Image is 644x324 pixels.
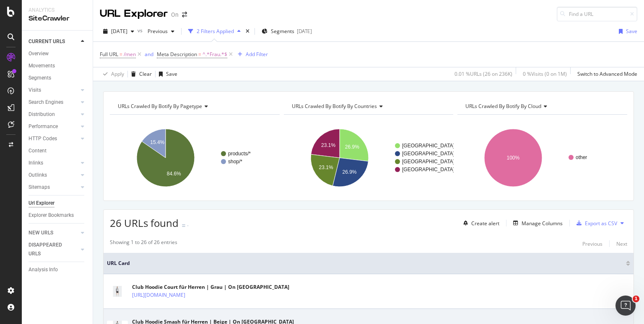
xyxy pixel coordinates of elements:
div: Performance [29,122,58,131]
div: - [187,222,189,229]
div: DISAPPEARED URLS [29,241,71,258]
a: NEW URLS [29,229,78,237]
span: Meta Description [157,51,197,58]
button: Previous [144,25,178,38]
a: Distribution [29,110,78,119]
div: 2 Filters Applied [197,28,234,35]
a: DISAPPEARED URLS [29,241,78,258]
a: Inlinks [29,159,78,167]
button: Save [156,67,177,81]
img: Equal [182,224,185,227]
a: CURRENT URLS [29,37,78,46]
div: Visits [29,86,41,95]
span: Segments [271,28,294,35]
svg: A chart. [284,121,454,194]
div: Url Explorer [29,199,55,208]
button: Create alert [460,216,499,230]
div: Inlinks [29,159,43,167]
svg: A chart. [110,121,280,194]
span: /men [124,49,136,60]
button: and [145,50,153,58]
a: [URL][DOMAIN_NAME] [132,291,185,299]
span: ^.*Frau.*$ [203,49,227,60]
a: Url Explorer [29,199,87,208]
button: Manage Columns [510,218,563,228]
text: [GEOGRAPHIC_DATA] [402,151,454,157]
div: Clear [139,70,152,77]
div: Sitemaps [29,183,50,192]
div: Movements [29,62,55,70]
span: URLs Crawled By Botify By pagetype [118,103,202,110]
div: Create alert [471,220,499,227]
a: Content [29,147,87,155]
div: URL Explorer [100,7,168,21]
button: Segments[DATE] [258,25,315,38]
div: CURRENT URLS [29,37,65,46]
div: arrow-right-arrow-left [182,12,187,18]
a: Sitemaps [29,183,78,192]
button: Clear [128,67,152,81]
span: URL Card [107,260,624,267]
span: Previous [144,28,168,35]
div: SiteCrawler [29,14,86,23]
a: Explorer Bookmarks [29,211,87,220]
button: Next [616,239,627,249]
button: Export as CSV [573,216,617,230]
img: main image [107,286,128,297]
text: 15.4% [150,139,164,145]
text: [GEOGRAPHIC_DATA] [402,159,454,165]
a: Movements [29,62,87,70]
div: Distribution [29,110,55,119]
text: products/* [228,151,251,157]
div: Save [626,28,637,35]
svg: A chart. [457,121,627,194]
span: 2025 Sep. 20th [111,28,127,35]
span: vs [138,27,144,34]
a: Performance [29,122,78,131]
text: other [576,154,587,160]
a: HTTP Codes [29,134,78,143]
div: times [244,27,251,36]
div: Analysis Info [29,265,58,274]
button: Add Filter [234,49,268,59]
a: Visits [29,86,78,95]
button: [DATE] [100,25,138,38]
text: 23.1% [319,165,333,170]
a: Analysis Info [29,265,87,274]
button: Switch to Advanced Mode [574,67,637,81]
div: 0.01 % URLs ( 26 on 236K ) [454,70,512,77]
div: Explorer Bookmarks [29,211,74,220]
h4: URLs Crawled By Botify By countries [290,100,446,113]
text: [GEOGRAPHIC_DATA] [402,143,454,149]
a: Outlinks [29,171,78,180]
div: Export as CSV [585,220,617,227]
a: Segments [29,74,87,82]
div: Analytics [29,7,86,14]
h4: URLs Crawled By Botify By pagetype [116,100,272,113]
text: 23.1% [321,142,335,148]
h4: URLs Crawled By Botify By cloud [464,100,620,113]
button: Save [615,25,637,38]
div: Manage Columns [522,220,563,227]
div: Showing 1 to 26 of 26 entries [110,239,177,249]
text: 84.6% [167,171,181,177]
div: Search Engines [29,98,63,107]
div: Outlinks [29,171,47,180]
div: Content [29,147,47,155]
text: [GEOGRAPHIC_DATA] [402,167,454,172]
span: 1 [633,296,639,302]
div: NEW URLS [29,229,53,237]
div: Overview [29,49,49,58]
div: HTTP Codes [29,134,57,143]
button: Apply [100,67,124,81]
text: 100% [507,155,520,161]
span: 26 URLs found [110,216,179,230]
div: Club Hoodie Court für Herren | Grau | On [GEOGRAPHIC_DATA] [132,283,289,291]
div: Previous [582,240,602,247]
div: [DATE] [297,28,312,35]
div: On [171,10,179,19]
a: Search Engines [29,98,78,107]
